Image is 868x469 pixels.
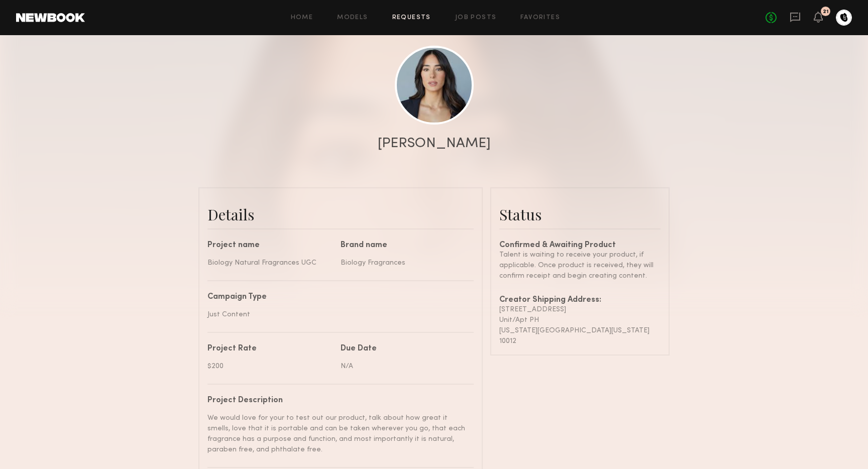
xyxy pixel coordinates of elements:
[207,309,466,320] div: Just Content
[207,361,333,372] div: $200
[341,345,466,353] div: Due Date
[291,15,313,21] a: Home
[499,296,661,304] div: Creator Shipping Address:
[392,15,431,21] a: Requests
[455,15,497,21] a: Job Posts
[207,204,474,224] div: Details
[499,250,661,281] div: Talent is waiting to receive your product, if applicable. Once product is received, they will con...
[341,242,466,250] div: Brand name
[207,258,333,268] div: Biology Natural Fragrances UGC
[341,258,466,268] div: Biology Fragrances
[207,413,466,455] div: We would love for your to test out our product, talk about how great it smells, love that it is p...
[520,15,560,21] a: Favorites
[207,293,466,301] div: Campaign Type
[499,204,661,224] div: Status
[499,315,661,325] div: Unit/Apt PH
[341,361,466,372] div: N/A
[499,304,661,315] div: [STREET_ADDRESS]
[823,9,829,15] div: 21
[378,137,491,151] div: [PERSON_NAME]
[207,345,333,353] div: Project Rate
[499,325,661,346] div: [US_STATE][GEOGRAPHIC_DATA][US_STATE] 10012
[337,15,368,21] a: Models
[499,242,661,250] div: Confirmed & Awaiting Product
[207,242,333,250] div: Project name
[207,397,466,405] div: Project Description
